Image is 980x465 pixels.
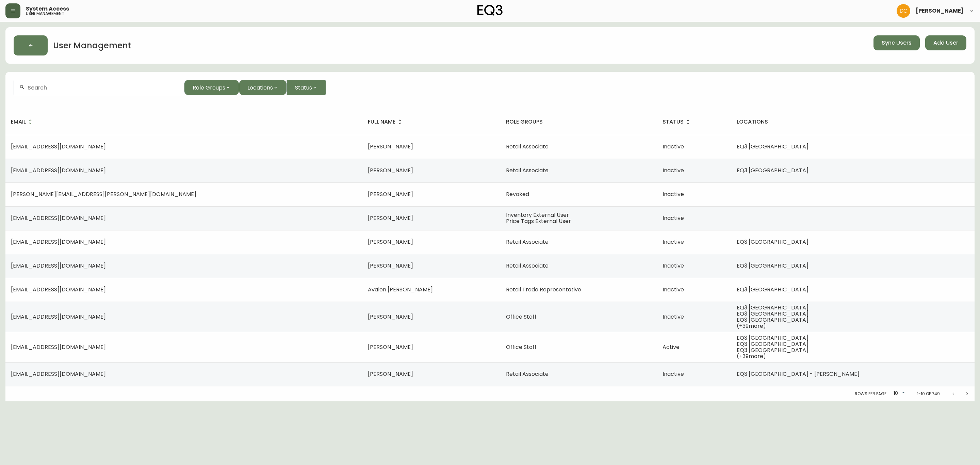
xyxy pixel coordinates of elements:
[11,262,106,270] span: [EMAIL_ADDRESS][DOMAIN_NAME]
[26,12,64,16] h5: user management
[960,387,974,401] button: Next page
[506,166,549,174] span: Retail Associate
[873,35,920,50] button: Sync Users
[897,4,910,18] img: 7eb451d6983258353faa3212700b340b
[882,39,912,47] span: Sync Users
[737,304,808,311] span: EQ3 [GEOGRAPHIC_DATA]
[663,118,684,126] h4: status
[737,334,808,342] span: EQ3 [GEOGRAPHIC_DATA]
[663,343,680,351] span: Active
[506,217,571,225] span: Price Tags External User
[737,286,808,293] span: EQ3 [GEOGRAPHIC_DATA]
[737,346,808,354] span: EQ3 [GEOGRAPHIC_DATA]
[506,238,549,246] span: Retail Associate
[368,262,413,270] span: [PERSON_NAME]
[368,343,413,351] span: [PERSON_NAME]
[26,6,69,12] span: System Access
[287,80,326,95] button: Status
[295,83,312,92] span: Status
[247,83,273,92] span: Locations
[737,352,766,360] span: (+ 39 more)
[737,316,808,324] span: EQ3 [GEOGRAPHIC_DATA]
[916,8,964,14] span: [PERSON_NAME]
[368,190,413,198] span: [PERSON_NAME]
[193,83,225,92] span: Role Groups
[663,313,684,321] span: Inactive
[368,214,413,222] span: [PERSON_NAME]
[239,80,287,95] button: Locations
[663,166,684,174] span: Inactive
[925,35,966,50] button: Add User
[11,118,35,126] span: email
[737,340,808,348] span: EQ3 [GEOGRAPHIC_DATA]
[737,322,766,330] span: (+ 39 more)
[663,118,692,126] span: status
[11,343,106,351] span: [EMAIL_ADDRESS][DOMAIN_NAME]
[184,80,239,95] button: Role Groups
[663,143,684,150] span: Inactive
[477,5,503,16] img: logo
[11,166,106,174] span: [EMAIL_ADDRESS][DOMAIN_NAME]
[506,313,537,321] span: Office Staff
[506,343,537,351] span: Office Staff
[368,370,413,378] span: [PERSON_NAME]
[368,143,413,150] span: [PERSON_NAME]
[737,310,808,318] span: EQ3 [GEOGRAPHIC_DATA]
[11,370,106,378] span: [EMAIL_ADDRESS][DOMAIN_NAME]
[11,118,26,126] h4: email
[855,391,887,397] p: Rows per page:
[506,143,549,150] span: Retail Associate
[933,39,958,47] span: Add User
[11,143,106,150] span: [EMAIL_ADDRESS][DOMAIN_NAME]
[737,166,808,174] span: EQ3 [GEOGRAPHIC_DATA]
[737,238,808,246] span: EQ3 [GEOGRAPHIC_DATA]
[917,391,940,397] p: 1-10 of 749
[11,190,196,198] span: [PERSON_NAME][EMAIL_ADDRESS][PERSON_NAME][DOMAIN_NAME]
[506,190,529,198] span: Revoked
[737,262,808,270] span: EQ3 [GEOGRAPHIC_DATA]
[368,118,404,126] span: full name
[53,40,131,51] h2: User Management
[506,211,569,219] span: Inventory External User
[368,286,433,293] span: Avalon [PERSON_NAME]
[737,143,808,150] span: EQ3 [GEOGRAPHIC_DATA]
[663,262,684,270] span: Inactive
[506,262,549,270] span: Retail Associate
[368,313,413,321] span: [PERSON_NAME]
[11,313,106,321] span: [EMAIL_ADDRESS][DOMAIN_NAME]
[506,118,652,126] h4: role groups
[11,214,106,222] span: [EMAIL_ADDRESS][DOMAIN_NAME]
[663,370,684,378] span: Inactive
[506,286,581,293] span: Retail Trade Representative
[663,214,684,222] span: Inactive
[737,118,969,126] h4: locations
[506,370,549,378] span: Retail Associate
[368,238,413,246] span: [PERSON_NAME]
[663,238,684,246] span: Inactive
[737,370,860,378] span: EQ3 [GEOGRAPHIC_DATA] - [PERSON_NAME]
[663,286,684,293] span: Inactive
[11,286,106,293] span: [EMAIL_ADDRESS][DOMAIN_NAME]
[28,84,179,91] input: Search
[890,388,906,399] div: 10
[368,166,413,174] span: [PERSON_NAME]
[663,190,684,198] span: Inactive
[368,118,395,126] h4: full name
[11,238,106,246] span: [EMAIL_ADDRESS][DOMAIN_NAME]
